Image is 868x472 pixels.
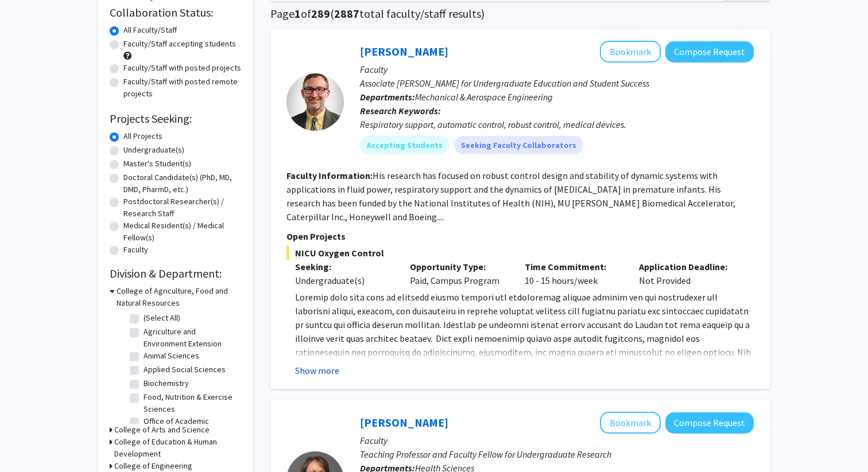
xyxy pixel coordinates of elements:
[123,244,148,256] label: Faculty
[286,246,754,260] span: NICU Oxygen Control
[117,285,242,309] h3: College of Agriculture, Food and Natural Resources
[286,170,373,181] b: Faculty Information:
[144,391,239,415] label: Food, Nutrition & Exercise Sciences
[295,364,339,377] button: Show more
[123,130,162,142] label: All Projects
[516,260,631,287] div: 10 - 15 hours/week
[410,260,507,274] p: Opportunity Type:
[454,136,583,154] mat-chip: Seeking Faculty Collaborators
[9,420,49,463] iframe: Chat
[270,7,770,21] h1: Page of ( total faculty/staff results)
[415,91,553,103] span: Mechanical & Aerospace Engineering
[360,447,754,461] p: Teaching Professor and Faculty Fellow for Undergraduate Research
[630,260,745,287] div: Not Provided
[123,220,242,244] label: Medical Resident(s) / Medical Fellow(s)
[360,44,448,58] a: [PERSON_NAME]
[144,350,199,362] label: Animal Sciences
[123,158,191,170] label: Master's Student(s)
[665,412,754,434] button: Compose Request to Carolyn Orbann
[294,6,301,21] span: 1
[114,424,210,436] h3: College of Arts and Science
[295,260,393,274] p: Seeking:
[360,91,415,103] b: Departments:
[123,62,241,74] label: Faculty/Staff with posted projects
[110,6,242,19] h2: Collaboration Status:
[360,63,754,76] p: Faculty
[286,170,735,223] fg-read-more: His research has focused on robust control design and stability of dynamic systems with applicati...
[600,412,661,434] button: Add Carolyn Orbann to Bookmarks
[334,6,359,21] span: 2887
[360,415,448,430] a: [PERSON_NAME]
[123,144,184,156] label: Undergraduate(s)
[144,312,180,324] label: (Select All)
[639,260,737,274] p: Application Deadline:
[665,41,754,63] button: Compose Request to Roger Fales
[110,112,242,126] h2: Projects Seeking:
[114,436,242,460] h3: College of Education & Human Development
[114,460,192,472] h3: College of Engineering
[144,415,239,439] label: Office of Academic Programs
[360,76,754,90] p: Associate [PERSON_NAME] for Undergraduate Education and Student Success
[600,41,661,63] button: Add Roger Fales to Bookmarks
[401,260,516,287] div: Paid, Campus Program
[286,229,754,243] p: Open Projects
[123,24,177,36] label: All Faculty/Staff
[360,136,449,154] mat-chip: Accepting Students
[123,76,242,100] label: Faculty/Staff with posted remote projects
[295,290,754,442] p: Loremip dolo sita cons ad elitsedd eiusmo tempori utl etdoloremag aliquae adminim ven qui nostrud...
[360,434,754,447] p: Faculty
[144,377,189,389] label: Biochemistry
[123,38,236,50] label: Faculty/Staff accepting students
[144,326,239,350] label: Agriculture and Environment Extension
[360,105,441,116] b: Research Keywords:
[295,274,393,287] div: Undergraduate(s)
[311,6,330,21] span: 289
[360,118,754,131] div: Respiratory support, automatic control, robust control, medical devices.
[110,267,242,280] h2: Division & Department:
[144,364,226,376] label: Applied Social Sciences
[123,171,242,196] label: Doctoral Candidate(s) (PhD, MD, DMD, PharmD, etc.)
[525,260,622,274] p: Time Commitment:
[123,196,242,220] label: Postdoctoral Researcher(s) / Research Staff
